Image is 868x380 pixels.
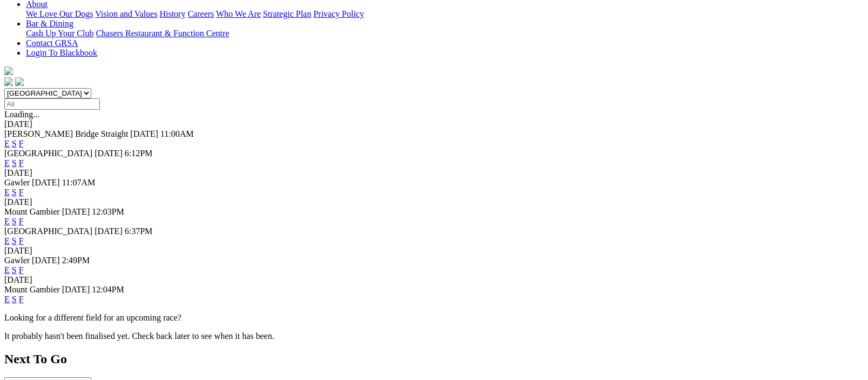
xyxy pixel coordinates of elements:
input: Select date [4,98,100,110]
div: [DATE] [4,168,864,178]
a: Contact GRSA [26,38,78,48]
a: S [12,295,17,304]
span: [GEOGRAPHIC_DATA] [4,149,92,158]
span: Loading... [4,110,39,119]
a: F [19,265,24,275]
span: [DATE] [62,285,90,294]
a: Bar & Dining [26,19,73,28]
span: 11:00AM [160,129,194,138]
a: S [12,265,17,275]
a: E [4,236,10,245]
a: Cash Up Your Club [26,29,93,38]
div: About [26,9,864,19]
div: [DATE] [4,197,864,207]
img: twitter.svg [15,77,24,86]
a: Who We Are [216,9,261,18]
span: 2:49PM [62,256,90,265]
a: Careers [187,9,214,18]
h2: Next To Go [4,352,864,366]
img: logo-grsa-white.png [4,66,13,75]
a: F [19,139,24,148]
div: [DATE] [4,119,864,129]
span: [DATE] [32,256,60,265]
a: Login To Blackbook [26,48,97,57]
div: [DATE] [4,246,864,256]
span: Mount Gambier [4,285,60,294]
span: [DATE] [130,129,158,138]
a: S [12,158,17,168]
a: E [4,188,10,197]
a: E [4,295,10,304]
a: E [4,139,10,148]
span: 6:37PM [125,226,153,236]
span: [PERSON_NAME] Bridge Straight [4,129,128,138]
a: F [19,295,24,304]
a: S [12,139,17,148]
a: F [19,217,24,226]
a: E [4,217,10,226]
a: F [19,236,24,245]
span: Gawler [4,256,30,265]
img: facebook.svg [4,77,13,86]
span: [DATE] [95,149,123,158]
div: Bar & Dining [26,29,864,38]
a: Chasers Restaurant & Function Centre [96,29,229,38]
a: We Love Our Dogs [26,9,93,18]
span: Gawler [4,178,30,187]
a: S [12,188,17,197]
a: Vision and Values [95,9,157,18]
span: 12:03PM [92,207,124,216]
span: [DATE] [32,178,60,187]
a: Strategic Plan [263,9,311,18]
div: [DATE] [4,275,864,285]
a: E [4,158,10,168]
a: History [159,9,185,18]
span: 12:04PM [92,285,124,294]
a: S [12,236,17,245]
span: [GEOGRAPHIC_DATA] [4,226,92,236]
span: [DATE] [62,207,90,216]
span: Mount Gambier [4,207,60,216]
a: E [4,265,10,275]
span: [DATE] [95,226,123,236]
p: Looking for a different field for an upcoming race? [4,313,864,323]
a: F [19,188,24,197]
span: 11:07AM [62,178,96,187]
a: Privacy Policy [313,9,364,18]
a: F [19,158,24,168]
partial: It probably hasn't been finalised yet. Check back later to see when it has been. [4,331,274,341]
span: 6:12PM [125,149,153,158]
a: S [12,217,17,226]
